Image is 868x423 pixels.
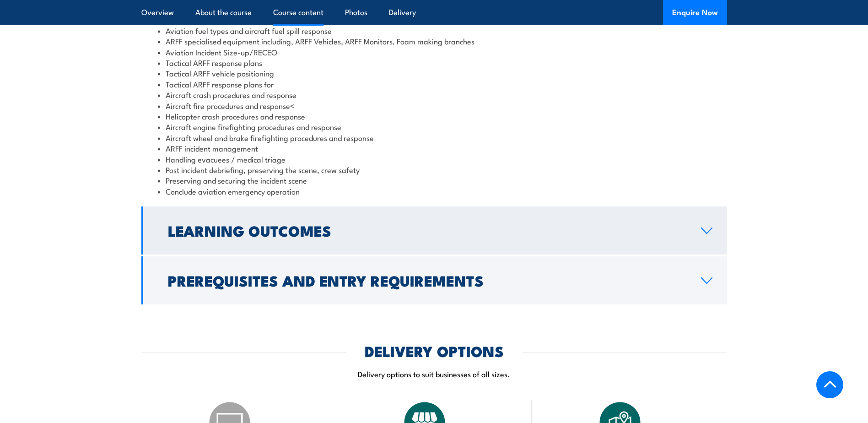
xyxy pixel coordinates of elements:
[168,224,686,237] h2: Learning Outcomes
[158,79,711,89] li: Tactical ARFF response plans for
[168,274,686,287] h2: Prerequisites and Entry Requirements
[158,164,711,175] li: Post incident debriefing, preserving the scene, crew safety
[158,25,711,36] li: Aviation fuel types and aircraft fuel spill response
[158,100,711,111] li: Aircraft fire procedures and response<
[158,186,711,196] li: Conclude aviation emergency operation
[158,175,711,185] li: Preserving and securing the incident scene
[158,154,711,164] li: Handling evacuees / medical triage
[158,89,711,100] li: Aircraft crash procedures and response
[158,132,711,143] li: Aircraft wheel and brake firefighting procedures and response
[158,121,711,132] li: Aircraft engine firefighting procedures and response
[158,143,711,153] li: ARFF incident management
[141,256,727,304] a: Prerequisites and Entry Requirements
[158,111,711,121] li: Helicopter crash procedures and response
[141,206,727,255] a: Learning Outcomes
[158,36,711,46] li: ARFF specialised equipment including, ARFF Vehicles, ARFF Monitors, Foam making branches
[158,57,711,68] li: Tactical ARFF response plans
[158,68,711,78] li: Tactical ARFF vehicle positioning
[141,369,727,379] p: Delivery options to suit businesses of all sizes.
[365,344,504,357] h2: DELIVERY OPTIONS
[158,47,711,57] li: Aviation Incident Size-up/RECEO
